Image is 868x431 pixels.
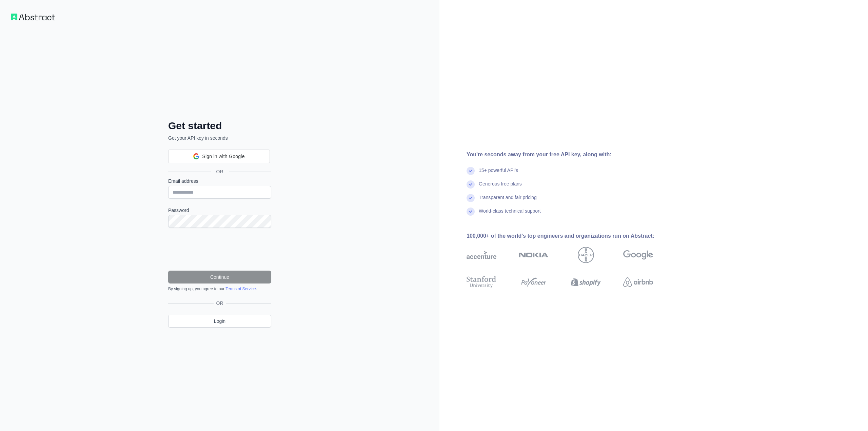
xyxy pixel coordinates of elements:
[578,247,594,263] img: bayer
[467,180,475,189] img: check mark
[571,275,601,290] img: shopify
[168,150,270,163] div: Sign in with Google
[211,168,229,175] span: OR
[168,236,271,262] iframe: reCAPTCHA
[214,300,226,307] span: OR
[168,286,271,292] div: By signing up, you agree to our .
[11,14,55,20] img: Workflow
[479,194,537,208] div: Transparent and fair pricing
[202,153,244,160] span: Sign in with Google
[479,208,541,221] div: World-class technical support
[519,275,549,290] img: payoneer
[168,178,271,184] label: Email address
[479,167,518,180] div: 15+ powerful API's
[168,271,271,283] button: Continue
[467,247,496,263] img: accenture
[168,315,271,328] a: Login
[467,167,475,175] img: check mark
[225,287,256,291] a: Terms of Service
[168,207,271,214] label: Password
[467,208,475,216] img: check mark
[467,151,675,159] div: You're seconds away from your free API key, along with:
[519,247,549,263] img: nokia
[623,275,653,290] img: airbnb
[168,120,271,132] h2: Get started
[467,275,496,290] img: stanford university
[467,194,475,202] img: check mark
[623,247,653,263] img: google
[479,180,522,194] div: Generous free plans
[467,232,675,240] div: 100,000+ of the world's top engineers and organizations run on Abstract:
[168,135,271,141] p: Get your API key in seconds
